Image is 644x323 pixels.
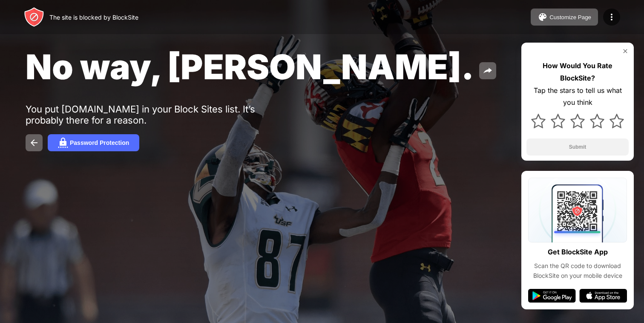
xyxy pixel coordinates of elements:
div: Tap the stars to tell us what you think [526,84,629,109]
img: star.svg [609,114,624,128]
img: share.svg [483,66,493,76]
div: Get BlockSite App [548,246,608,258]
div: You put [DOMAIN_NAME] in your Block Sites list. It’s probably there for a reason. [26,104,289,126]
img: star.svg [531,114,546,128]
div: Customize Page [549,14,591,20]
img: menu-icon.svg [607,12,617,22]
div: Password Protection [70,139,129,146]
div: Scan the QR code to download BlockSite on your mobile device [528,261,627,280]
img: star.svg [590,114,604,128]
div: How Would You Rate BlockSite? [526,60,629,84]
div: The site is blocked by BlockSite [49,14,138,21]
img: google-play.svg [528,289,576,303]
button: Submit [526,138,629,156]
button: Customize Page [531,9,598,26]
img: rate-us-close.svg [622,48,629,55]
img: back.svg [29,138,39,148]
span: No way, [PERSON_NAME]. [26,46,474,87]
img: pallet.svg [538,12,548,22]
img: star.svg [570,114,585,128]
img: star.svg [551,114,565,128]
img: password.svg [58,138,68,148]
img: header-logo.svg [24,7,44,27]
img: qrcode.svg [528,178,627,242]
img: app-store.svg [579,289,627,303]
button: Password Protection [48,134,139,151]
